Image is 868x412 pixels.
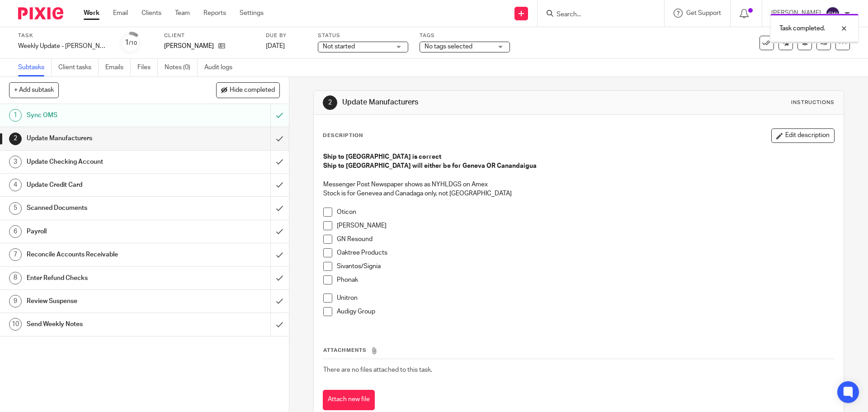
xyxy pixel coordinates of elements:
[27,109,183,122] h1: Sync OMS
[58,59,99,76] a: Client tasks
[425,43,472,50] span: No tags selected
[323,154,441,160] strong: Ship to [GEOGRAPHIC_DATA] is correct
[323,43,355,50] span: Not started
[18,59,52,76] a: Subtasks
[323,163,537,169] strong: Ship to [GEOGRAPHIC_DATA] will either be for Geneva OR Canandaigua
[826,6,840,21] img: svg%3E
[266,32,307,39] label: Due by
[318,32,408,39] label: Status
[27,132,183,145] h1: Update Manufacturers
[342,98,598,107] h1: Update Manufacturers
[84,9,99,18] a: Work
[164,42,214,51] p: [PERSON_NAME]
[323,348,367,353] span: Attachments
[137,59,158,76] a: Files
[240,9,264,18] a: Settings
[323,132,363,139] p: Description
[230,87,275,94] span: Hide completed
[323,189,834,198] p: Stock is for Genevea and Canadaga only, not [GEOGRAPHIC_DATA]
[9,225,22,238] div: 6
[113,9,128,18] a: Email
[337,208,834,217] p: Oticon
[105,59,131,76] a: Emails
[27,317,183,331] h1: Send Weekly Notes
[203,9,226,18] a: Reports
[791,99,835,106] div: Instructions
[27,248,183,261] h1: Reconcile Accounts Receivable
[323,390,375,410] button: Attach new file
[18,42,108,51] div: Weekly Update - [PERSON_NAME]
[175,9,190,18] a: Team
[18,7,63,19] img: Pixie
[9,109,22,122] div: 1
[27,155,183,169] h1: Update Checking Account
[323,180,834,189] p: Messenger Post Newspaper shows as NYHLDGS on Amex
[266,43,285,49] span: [DATE]
[337,235,834,244] p: GN Resound
[337,294,834,303] p: Unitron
[337,248,834,257] p: Oaktree Products
[337,307,834,316] p: Audigy Group
[779,24,825,33] p: Task completed.
[9,318,22,331] div: 10
[125,38,137,48] div: 1
[9,179,22,191] div: 4
[142,9,161,18] a: Clients
[323,367,432,373] span: There are no files attached to this task.
[323,95,337,110] div: 2
[27,225,183,238] h1: Payroll
[9,82,59,98] button: + Add subtask
[27,201,183,215] h1: Scanned Documents
[337,262,834,271] p: Sivantos/Signia
[9,202,22,215] div: 5
[420,32,510,39] label: Tags
[27,271,183,285] h1: Enter Refund Checks
[9,133,22,145] div: 2
[129,41,137,46] small: /10
[9,295,22,308] div: 9
[165,59,198,76] a: Notes (0)
[337,275,834,284] p: Phonak
[204,59,239,76] a: Audit logs
[18,32,108,39] label: Task
[216,82,280,98] button: Hide completed
[27,178,183,192] h1: Update Credit Card
[9,156,22,168] div: 3
[18,42,108,51] div: Weekly Update - Harry-Glaspie
[337,221,834,230] p: [PERSON_NAME]
[9,272,22,284] div: 8
[771,128,835,143] button: Edit description
[164,32,255,39] label: Client
[27,294,183,308] h1: Review Suspense
[9,248,22,261] div: 7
